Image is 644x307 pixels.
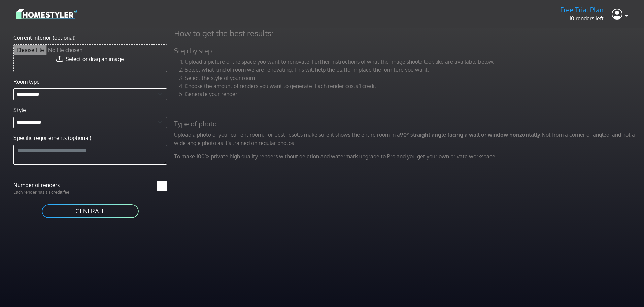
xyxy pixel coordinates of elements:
h5: Free Trial Plan [560,6,604,14]
label: Style [13,106,26,114]
strong: 90° straight angle facing a wall or window horizontally. [400,131,542,138]
img: logo-3de290ba35641baa71223ecac5eacb59cb85b4c7fdf211dc9aaecaaee71ea2f8.svg [16,8,77,20]
h4: How to get the best results: [170,28,643,38]
p: 10 renders left [560,14,604,22]
button: GENERATE [41,204,139,219]
li: Generate your render! [185,90,639,98]
p: Each render has a 1 credit fee [9,189,90,195]
p: Upload a photo of your current room. For best results make sure it shows the entire room in a Not... [170,131,643,147]
label: Specific requirements (optional) [13,134,91,142]
h5: Step by step [170,47,643,55]
label: Room type [13,78,40,86]
li: Upload a picture of the space you want to renovate. Further instructions of what the image should... [185,58,639,66]
li: Select the style of your room. [185,74,639,82]
label: Number of renders [9,181,90,189]
p: To make 100% private high quality renders without deletion and watermark upgrade to Pro and you g... [170,152,643,160]
h5: Type of photo [170,120,643,128]
li: Choose the amount of renders you want to generate. Each render costs 1 credit. [185,82,639,90]
li: Select what kind of room we are renovating. This will help the platform place the furniture you w... [185,66,639,74]
label: Current interior (optional) [13,34,76,42]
